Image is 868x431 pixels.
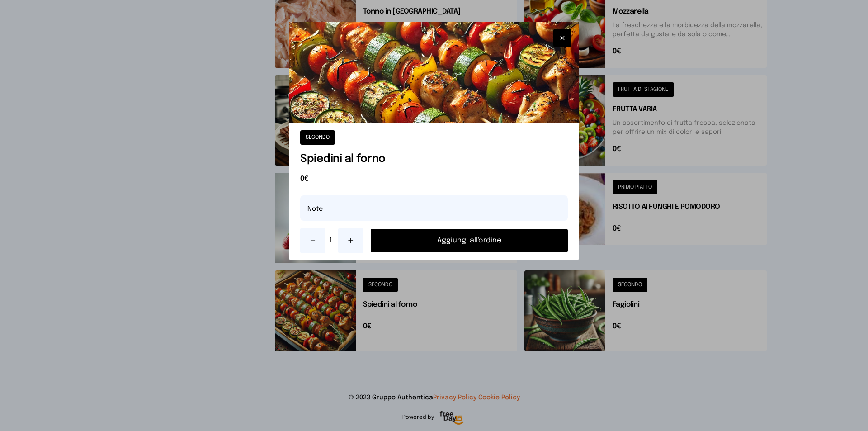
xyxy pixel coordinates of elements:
[300,152,568,166] h1: Spiedini al forno
[371,229,568,252] button: Aggiungi all'ordine
[329,235,335,246] span: 1
[289,22,579,123] img: Spiedini al forno
[300,130,335,145] button: SECONDO
[300,174,568,185] span: 0€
